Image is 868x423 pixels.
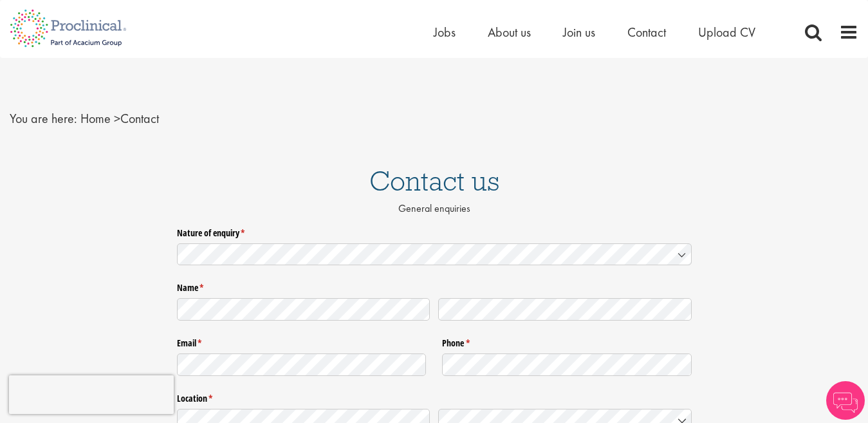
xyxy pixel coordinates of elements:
[9,375,174,414] iframe: reCAPTCHA
[698,24,755,41] a: Upload CV
[177,388,692,405] legend: Location
[442,333,692,350] label: Phone
[177,277,692,294] legend: Name
[80,110,159,127] span: Contact
[177,222,692,239] label: Nature of enquiry
[826,381,865,420] img: Chatbot
[80,110,111,127] a: breadcrumb link to Home
[434,24,456,41] a: Jobs
[177,298,430,321] input: First
[627,24,666,41] a: Contact
[438,298,692,321] input: Last
[114,110,120,127] span: >
[10,110,77,127] span: You are here:
[177,333,427,350] label: Email
[488,24,531,41] a: About us
[563,24,595,41] a: Join us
